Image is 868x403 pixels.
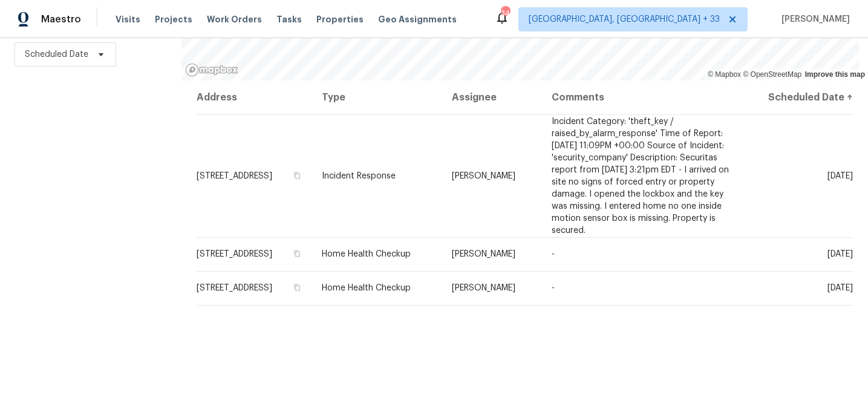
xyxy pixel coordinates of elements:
[552,284,555,292] span: -
[827,284,853,292] span: [DATE]
[316,13,364,25] span: Properties
[452,250,515,258] span: [PERSON_NAME]
[292,248,302,259] button: Copy Address
[292,170,302,181] button: Copy Address
[185,63,238,77] a: Mapbox homepage
[292,282,302,293] button: Copy Address
[452,284,515,292] span: [PERSON_NAME]
[827,250,853,258] span: [DATE]
[452,172,515,180] span: [PERSON_NAME]
[501,7,509,19] div: 346
[25,48,88,61] span: Scheduled Date
[207,13,262,25] span: Work Orders
[542,80,739,114] th: Comments
[196,80,312,114] th: Address
[155,13,192,25] span: Projects
[378,13,457,25] span: Geo Assignments
[197,172,272,180] span: [STREET_ADDRESS]
[322,250,411,258] span: Home Health Checkup
[197,250,272,258] span: [STREET_ADDRESS]
[197,284,272,292] span: [STREET_ADDRESS]
[552,117,729,235] span: Incident Category: 'theft_key / raised_by_alarm_response' Time of Report: [DATE] 11:09PM +00:00 S...
[777,13,850,25] span: [PERSON_NAME]
[41,13,81,25] span: Maestro
[322,284,411,292] span: Home Health Checkup
[312,80,442,114] th: Type
[116,13,140,25] span: Visits
[276,15,302,24] span: Tasks
[529,13,720,25] span: [GEOGRAPHIC_DATA], [GEOGRAPHIC_DATA] + 33
[739,80,853,114] th: Scheduled Date ↑
[743,70,801,79] a: OpenStreetMap
[708,70,741,79] a: Mapbox
[442,80,542,114] th: Assignee
[805,70,865,79] a: Improve this map
[827,172,853,180] span: [DATE]
[322,172,396,180] span: Incident Response
[552,250,555,258] span: -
